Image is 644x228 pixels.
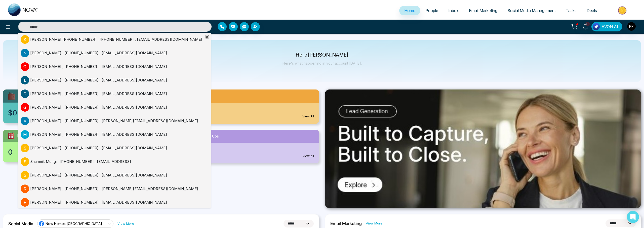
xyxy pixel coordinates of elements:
div: Shamnik Mengi , [PHONE_NUMBER] , [EMAIL_ADDRESS] [30,159,131,165]
div: [PERSON_NAME] [PHONE_NUMBER] , [PHONE_NUMBER] , [EMAIL_ADDRESS][DOMAIN_NAME] [30,37,202,42]
div: [PERSON_NAME] , [PHONE_NUMBER] , [EMAIL_ADDRESS][DOMAIN_NAME] [30,172,167,178]
img: User Avatar [627,22,636,31]
span: Inbox [448,8,459,13]
a: View More [117,221,134,226]
div: [PERSON_NAME] , [PHONE_NUMBER] , [EMAIL_ADDRESS][DOMAIN_NAME] [30,77,167,83]
span: Home [404,8,415,13]
h2: Social Media [8,221,33,226]
span: People [425,8,438,13]
a: Social Media Management [502,6,561,15]
p: D [21,89,29,98]
span: 0 [8,147,13,157]
a: New Leads21View All [161,89,322,124]
div: [PERSON_NAME] , [PHONE_NUMBER] , [EMAIL_ADDRESS][DOMAIN_NAME] [30,91,167,97]
p: S [21,171,29,179]
a: 10+ [579,22,591,31]
div: [PERSON_NAME] , [PHONE_NUMBER] , [EMAIL_ADDRESS][DOMAIN_NAME] [30,64,167,70]
img: . [325,89,641,208]
div: [PERSON_NAME] , [PHONE_NUMBER] , [EMAIL_ADDRESS][DOMAIN_NAME] [30,132,167,138]
p: S [21,144,29,152]
img: todayTask.svg [7,132,15,140]
span: Tasks [566,8,577,13]
p: Hello [PERSON_NAME] [283,53,362,57]
div: [PERSON_NAME] , [PHONE_NUMBER] , [EMAIL_ADDRESS][DOMAIN_NAME] [30,145,167,151]
a: View All [302,154,314,158]
p: N [21,49,29,57]
span: [DATE] Task [17,133,39,139]
a: View More [366,221,382,226]
a: Deals [582,6,602,15]
p: Here's what happening in your account [DATE]. [283,61,362,65]
img: Market-place.gif [605,5,641,16]
span: Social Media Management [507,8,556,13]
img: availableCredit.svg [7,92,16,101]
span: AVON AI [601,24,618,30]
div: [PERSON_NAME] , [PHONE_NUMBER] , [PERSON_NAME][EMAIL_ADDRESS][DOMAIN_NAME] [30,118,198,124]
p: M [21,130,29,139]
p: V [21,117,29,125]
div: Open Intercom Messenger [627,211,639,223]
span: New Homes [GEOGRAPHIC_DATA] [46,221,102,226]
a: People [420,6,443,15]
button: AVON AI [591,22,622,31]
div: [PERSON_NAME] , [PHONE_NUMBER] , [PERSON_NAME][EMAIL_ADDRESS][DOMAIN_NAME] [30,186,198,192]
span: Email Marketing [469,8,497,13]
div: [PERSON_NAME] , [PHONE_NUMBER] , [EMAIL_ADDRESS][DOMAIN_NAME] [30,200,167,205]
a: Incomplete Follow Ups205View All [161,130,322,163]
a: View All [302,114,314,119]
span: 10+ [585,22,590,26]
span: $0 [8,108,17,118]
p: S [21,157,29,166]
a: Inbox [443,6,464,15]
img: Nova CRM Logo [8,4,38,16]
div: [PERSON_NAME] , [PHONE_NUMBER] , [EMAIL_ADDRESS][DOMAIN_NAME] [30,50,167,56]
img: Lead Flow [593,23,600,30]
span: Deals [587,8,597,13]
p: G [21,62,29,71]
p: R [21,198,29,207]
div: [PERSON_NAME] , [PHONE_NUMBER] , [EMAIL_ADDRESS][DOMAIN_NAME] [30,105,167,110]
a: Tasks [561,6,582,15]
a: Home [399,6,420,15]
p: L [21,76,29,84]
h2: Email Marketing [330,221,362,226]
p: K [21,35,29,44]
p: G [21,103,29,112]
p: R [21,185,29,193]
a: Email Marketing [464,6,502,15]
